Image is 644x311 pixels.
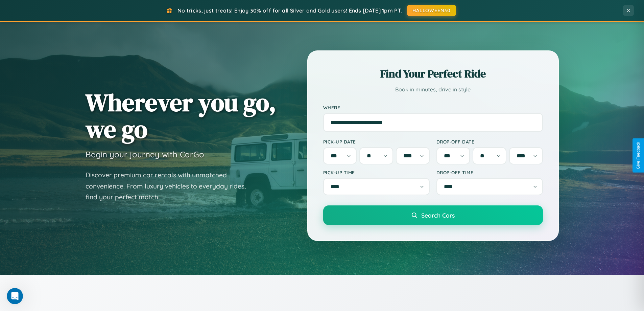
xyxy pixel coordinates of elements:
[323,205,543,225] button: Search Cars
[86,149,204,159] h3: Begin your journey with CarGo
[177,7,402,14] span: No tricks, just treats! Enjoy 30% off for all Silver and Gold users! Ends [DATE] 1pm PT.
[323,139,430,145] label: Pick-up Date
[323,66,543,81] h2: Find Your Perfect Ride
[436,170,543,175] label: Drop-off Time
[86,89,276,142] h1: Wherever you go, we go
[421,212,455,219] span: Search Cars
[323,170,430,175] label: Pick-up Time
[86,170,255,203] p: Discover premium car rentals with unmatched convenience. From luxury vehicles to everyday rides, ...
[323,105,543,110] label: Where
[436,139,543,145] label: Drop-off Date
[407,5,456,16] button: HALLOWEEN30
[323,85,543,94] p: Book in minutes, drive in style
[636,142,641,169] div: Give Feedback
[7,288,23,304] iframe: Intercom live chat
